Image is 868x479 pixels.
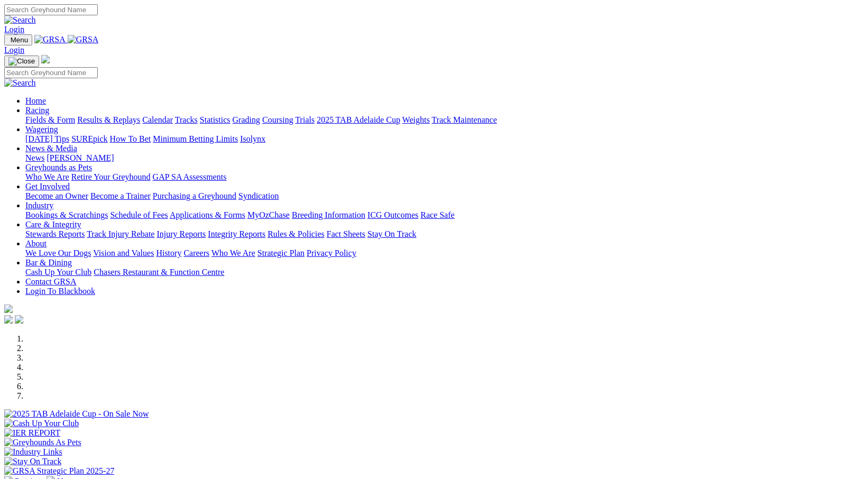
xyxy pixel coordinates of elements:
a: 2025 TAB Adelaide Cup [317,115,400,124]
a: We Love Our Dogs [25,248,91,257]
a: Chasers Restaurant & Function Centre [94,268,224,277]
div: Bar & Dining [25,268,864,277]
a: Login [4,45,24,54]
img: GRSA [34,35,66,44]
a: Who We Are [211,248,255,257]
img: GRSA Strategic Plan 2025-27 [4,466,114,476]
a: Breeding Information [292,210,365,219]
div: Care & Integrity [25,229,864,239]
a: Calendar [142,115,173,124]
a: Wagering [25,125,58,134]
a: Greyhounds as Pets [25,163,92,172]
img: GRSA [68,35,99,44]
img: 2025 TAB Adelaide Cup - On Sale Now [4,409,149,419]
a: How To Bet [110,134,151,143]
img: Close [8,57,35,66]
a: History [156,248,181,257]
img: IER REPORT [4,428,60,438]
a: Racing [25,106,49,115]
div: About [25,248,864,258]
img: twitter.svg [15,315,23,324]
a: Statistics [200,115,230,124]
img: Stay On Track [4,457,61,466]
a: Home [25,96,46,105]
a: Strategic Plan [257,248,304,257]
a: Purchasing a Greyhound [153,191,236,200]
a: SUREpick [71,134,107,143]
a: Care & Integrity [25,220,81,229]
a: Track Maintenance [432,115,497,124]
a: Careers [183,248,209,257]
div: Greyhounds as Pets [25,172,864,182]
a: Results & Replays [77,115,140,124]
a: Minimum Betting Limits [153,134,238,143]
img: Greyhounds As Pets [4,438,81,447]
img: Industry Links [4,447,62,457]
img: Cash Up Your Club [4,419,79,428]
img: facebook.svg [4,315,13,324]
a: Vision and Values [93,248,154,257]
a: Schedule of Fees [110,210,168,219]
img: logo-grsa-white.png [41,55,50,63]
a: ICG Outcomes [367,210,418,219]
a: Grading [233,115,260,124]
a: Coursing [262,115,293,124]
a: Become an Owner [25,191,88,200]
a: Integrity Reports [208,229,265,238]
a: Cash Up Your Club [25,268,91,277]
input: Search [4,67,98,78]
a: News & Media [25,144,77,153]
div: Racing [25,115,864,125]
div: Get Involved [25,191,864,201]
a: Login To Blackbook [25,287,95,296]
a: Isolynx [240,134,265,143]
a: Get Involved [25,182,70,191]
a: Trials [295,115,315,124]
a: MyOzChase [247,210,290,219]
a: Privacy Policy [307,248,356,257]
a: Contact GRSA [25,277,76,286]
a: Rules & Policies [267,229,325,238]
a: Become a Trainer [90,191,151,200]
a: Login [4,25,24,34]
a: Fields & Form [25,115,75,124]
a: Bar & Dining [25,258,72,267]
a: Stay On Track [367,229,416,238]
img: Search [4,15,36,25]
a: Industry [25,201,53,210]
img: Search [4,78,36,88]
a: Bookings & Scratchings [25,210,108,219]
a: Applications & Forms [170,210,245,219]
button: Toggle navigation [4,34,32,45]
a: Who We Are [25,172,69,181]
a: [DATE] Tips [25,134,69,143]
a: Injury Reports [156,229,206,238]
a: Weights [402,115,430,124]
a: Tracks [175,115,198,124]
a: GAP SA Assessments [153,172,227,181]
a: Race Safe [420,210,454,219]
a: Retire Your Greyhound [71,172,151,181]
button: Toggle navigation [4,56,39,67]
img: logo-grsa-white.png [4,305,13,313]
a: Track Injury Rebate [87,229,154,238]
a: Stewards Reports [25,229,85,238]
a: Syndication [238,191,279,200]
a: Fact Sheets [327,229,365,238]
div: News & Media [25,153,864,163]
a: About [25,239,47,248]
div: Wagering [25,134,864,144]
span: Menu [11,36,28,44]
input: Search [4,4,98,15]
a: News [25,153,44,162]
div: Industry [25,210,864,220]
a: [PERSON_NAME] [47,153,114,162]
